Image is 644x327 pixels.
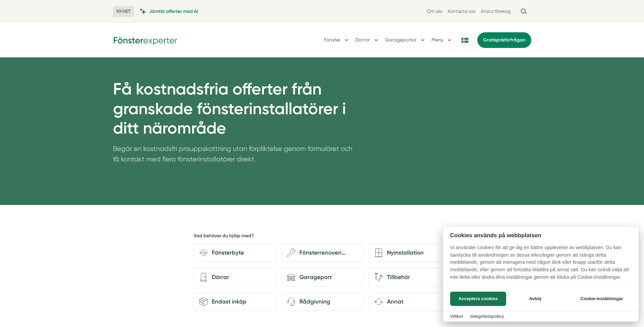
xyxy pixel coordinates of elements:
button: Avböj [508,292,562,306]
p: Vi använder cookies för att ge dig en bättre upplevelse av webbplatsen. Du kan samtycka till anvä... [443,244,639,286]
button: Cookie-inställningar [572,292,631,306]
button: Acceptera cookies [450,292,506,306]
a: Villkor [450,314,463,319]
a: Integritetspolicy [470,314,504,319]
h2: Cookies används på webbplatsen [443,232,639,239]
